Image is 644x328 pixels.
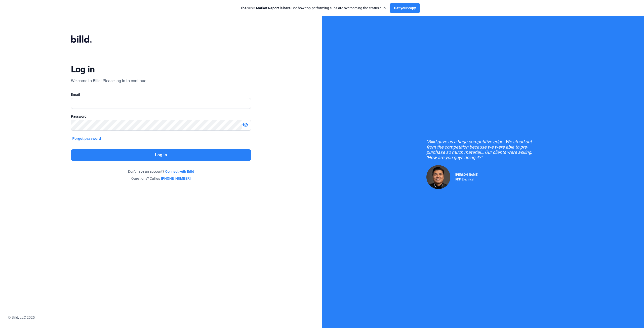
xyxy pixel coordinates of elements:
div: See how top-performing subs are overcoming the status quo. [240,6,387,11]
div: Password [71,114,251,119]
div: Welcome to Billd! Please log in to continue. [71,78,147,84]
span: The 2025 Market Report is here: [240,6,292,10]
button: Get your copy [390,3,420,13]
div: Email [71,92,251,97]
a: Connect with Billd [165,169,194,174]
span: [PERSON_NAME] [455,173,478,176]
div: Log in [71,64,95,75]
mat-icon: visibility_off [242,122,248,128]
button: Forgot password [71,136,103,141]
a: [PHONE_NUMBER] [161,176,191,181]
div: "Billd gave us a huge competitive edge. We stood out from the competition because we were able to... [426,139,540,160]
div: RDP Electrical [455,176,478,181]
button: Log in [71,149,251,161]
img: Raul Pacheco [426,165,450,189]
div: Questions? Call us [71,176,251,181]
div: Don't have an account? [71,169,251,174]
